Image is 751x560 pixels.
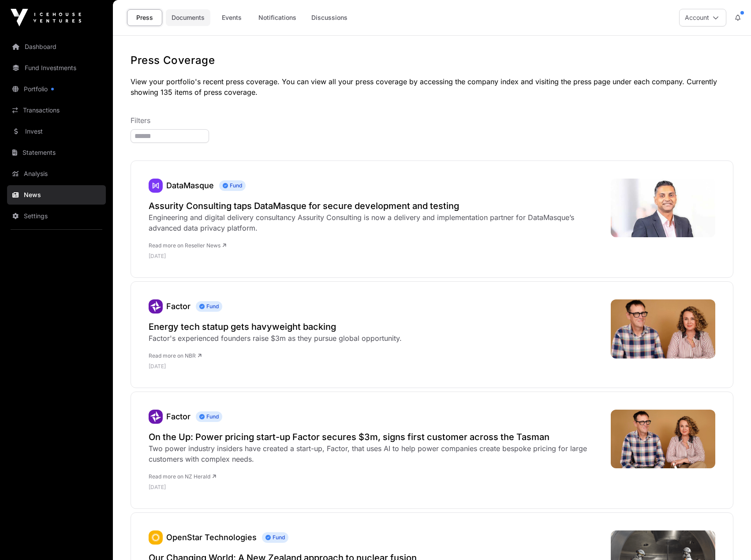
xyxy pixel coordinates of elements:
[149,200,602,212] a: Assurity Consulting taps DataMasque for secure development and testing
[707,518,751,560] iframe: Chat Widget
[611,410,715,468] img: EWE32XJN2ZEMZKXPYNY4QBZ6AY.jpg
[611,179,715,237] img: 4030809-0-87760500-1753827366-Reg-Prasad-2844x1604-1.jpg
[196,411,222,422] span: Fund
[149,253,602,260] p: [DATE]
[219,180,246,191] span: Fund
[679,9,726,26] button: Account
[149,530,163,545] a: OpenStar Technologies
[7,143,106,162] a: Statements
[196,301,222,312] span: Fund
[149,530,163,545] img: OpenStar.svg
[7,101,106,120] a: Transactions
[149,410,163,424] img: Factor-favicon.svg
[149,179,163,193] a: DataMasque
[149,443,602,464] div: Two power industry insiders have created a start-up, Factor, that uses AI to help power companies...
[149,242,226,249] a: Read more on Reseller News
[7,37,106,56] a: Dashboard
[166,412,191,421] a: Factor
[149,179,163,193] img: output-onlinepngtools---2025-08-12T103414.656.png
[7,185,106,205] a: News
[166,181,214,190] a: DataMasque
[149,299,163,314] a: Factor
[131,115,733,126] p: Filters
[131,76,733,97] p: View your portfolio's recent press coverage. You can view all your press coverage by accessing th...
[166,533,257,542] a: OpenStar Technologies
[149,299,163,314] img: Factor-favicon.svg
[7,79,106,99] a: Portfolio
[149,321,402,333] a: Energy tech statup gets havyweight backing
[149,352,202,359] a: Read more on NBR
[127,9,162,26] a: Press
[262,532,288,543] span: Fund
[7,122,106,141] a: Invest
[253,9,302,26] a: Notifications
[149,431,602,443] a: On the Up: Power pricing start-up Factor secures $3m, signs first customer across the Tasman
[611,299,715,358] img: JVenning-Bryan-SPohlen-1_HR_Apr25_6248_7929.jpeg
[7,58,106,78] a: Fund Investments
[166,9,210,26] a: Documents
[149,410,163,424] a: Factor
[7,206,106,226] a: Settings
[7,164,106,183] a: Analysis
[149,363,402,370] p: [DATE]
[306,9,353,26] a: Discussions
[149,212,602,233] div: Engineering and digital delivery consultancy Assurity Consulting is now a delivery and implementa...
[149,484,602,491] p: [DATE]
[131,53,733,67] h1: Press Coverage
[149,473,216,480] a: Read more on NZ Herald
[166,302,191,311] a: Factor
[11,9,81,26] img: Icehouse Ventures Logo
[214,9,249,26] a: Events
[149,333,402,343] div: Factor's experienced founders raise $3m as they pursue global opportunity.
